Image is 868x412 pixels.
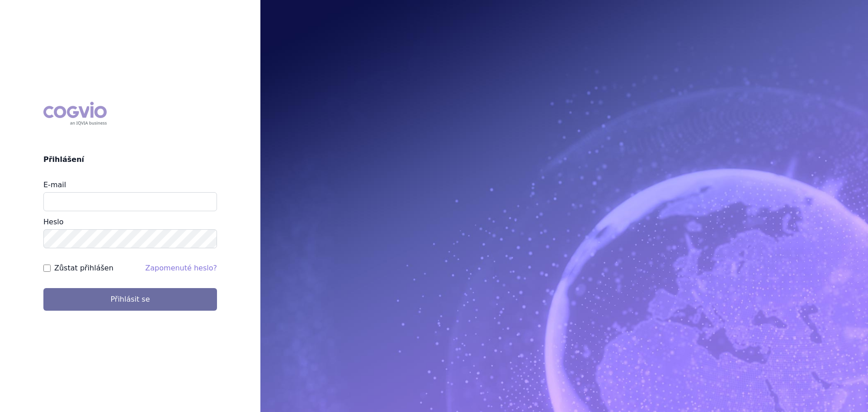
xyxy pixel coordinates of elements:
label: Zůstat přihlášen [54,263,113,274]
label: Heslo [43,218,63,226]
h2: Přihlášení [43,154,217,165]
div: COGVIO [43,102,107,125]
button: Přihlásit se [43,288,217,311]
a: Zapomenuté heslo? [145,264,217,272]
label: E-mail [43,180,66,189]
